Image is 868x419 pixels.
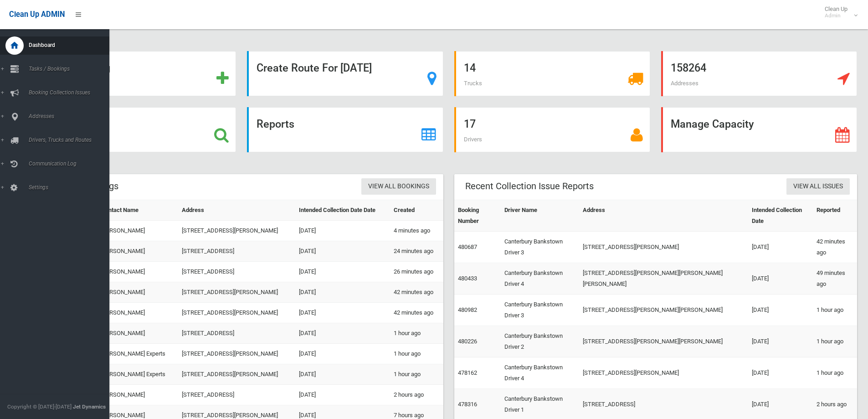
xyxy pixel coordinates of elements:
[390,344,443,364] td: 1 hour ago
[178,364,295,385] td: [STREET_ADDRESS][PERSON_NAME]
[247,51,443,96] a: Create Route For [DATE]
[748,326,812,357] td: [DATE]
[820,5,857,19] span: Clean Up
[7,403,72,410] span: Copyright © [DATE]-[DATE]
[178,241,295,262] td: [STREET_ADDRESS]
[579,200,748,232] th: Address
[98,200,179,221] th: Contact Name
[464,136,482,143] span: Drivers
[501,232,579,263] td: Canterbury Bankstown Driver 3
[98,364,179,385] td: [PERSON_NAME] Experts
[26,42,116,48] span: Dashboard
[579,232,748,263] td: [STREET_ADDRESS][PERSON_NAME]
[295,241,390,262] td: [DATE]
[748,295,812,326] td: [DATE]
[98,282,179,303] td: [PERSON_NAME]
[257,118,294,130] strong: Reports
[295,385,390,405] td: [DATE]
[178,385,295,405] td: [STREET_ADDRESS]
[26,89,116,96] span: Booking Collection Issues
[178,221,295,241] td: [STREET_ADDRESS][PERSON_NAME]
[671,62,706,74] strong: 158264
[501,357,579,389] td: Canterbury Bankstown Driver 4
[501,263,579,295] td: Canterbury Bankstown Driver 4
[98,241,179,262] td: [PERSON_NAME]
[825,12,847,19] small: Admin
[98,344,179,364] td: [PERSON_NAME] Experts
[295,364,390,385] td: [DATE]
[458,369,477,376] a: 478162
[26,113,116,119] span: Addresses
[390,221,443,241] td: 4 minutes ago
[40,51,236,96] a: Add Booking
[40,107,236,152] a: Search
[295,303,390,323] td: [DATE]
[748,357,812,389] td: [DATE]
[295,262,390,282] td: [DATE]
[178,303,295,323] td: [STREET_ADDRESS][PERSON_NAME]
[813,357,857,389] td: 1 hour ago
[454,200,501,232] th: Booking Number
[390,364,443,385] td: 1 hour ago
[98,303,179,323] td: [PERSON_NAME]
[661,107,857,152] a: Manage Capacity
[813,263,857,295] td: 49 minutes ago
[390,241,443,262] td: 24 minutes ago
[26,137,116,143] span: Drivers, Trucks and Routes
[390,262,443,282] td: 26 minutes ago
[464,80,482,87] span: Trucks
[671,118,754,130] strong: Manage Capacity
[98,221,179,241] td: [PERSON_NAME]
[295,323,390,344] td: [DATE]
[464,62,476,74] strong: 14
[178,282,295,303] td: [STREET_ADDRESS][PERSON_NAME]
[454,51,650,96] a: 14 Trucks
[26,184,116,191] span: Settings
[98,262,179,282] td: [PERSON_NAME]
[501,326,579,357] td: Canterbury Bankstown Driver 2
[579,295,748,326] td: [STREET_ADDRESS][PERSON_NAME][PERSON_NAME]
[579,263,748,295] td: [STREET_ADDRESS][PERSON_NAME][PERSON_NAME][PERSON_NAME]
[458,275,477,282] a: 480433
[813,295,857,326] td: 1 hour ago
[813,232,857,263] td: 42 minutes ago
[661,51,857,96] a: 158264 Addresses
[813,200,857,232] th: Reported
[464,118,476,130] strong: 17
[748,200,812,232] th: Intended Collection Date
[247,107,443,152] a: Reports
[26,160,116,167] span: Communication Log
[786,178,850,195] a: View All Issues
[458,306,477,313] a: 480982
[295,282,390,303] td: [DATE]
[390,323,443,344] td: 1 hour ago
[295,221,390,241] td: [DATE]
[501,200,579,232] th: Driver Name
[178,200,295,221] th: Address
[454,177,605,195] header: Recent Collection Issue Reports
[671,80,699,87] span: Addresses
[390,200,443,221] th: Created
[390,303,443,323] td: 42 minutes ago
[748,263,812,295] td: [DATE]
[73,403,106,410] strong: Jet Dynamics
[26,66,116,72] span: Tasks / Bookings
[390,385,443,405] td: 2 hours ago
[295,344,390,364] td: [DATE]
[579,326,748,357] td: [STREET_ADDRESS][PERSON_NAME][PERSON_NAME]
[813,326,857,357] td: 1 hour ago
[295,200,390,221] th: Intended Collection Date Date
[748,232,812,263] td: [DATE]
[361,178,436,195] a: View All Bookings
[178,262,295,282] td: [STREET_ADDRESS]
[458,243,477,250] a: 480687
[458,401,477,408] a: 478316
[579,357,748,389] td: [STREET_ADDRESS][PERSON_NAME]
[178,323,295,344] td: [STREET_ADDRESS]
[9,10,65,19] span: Clean Up ADMIN
[458,338,477,345] a: 480226
[98,385,179,405] td: [PERSON_NAME]
[454,107,650,152] a: 17 Drivers
[178,344,295,364] td: [STREET_ADDRESS][PERSON_NAME]
[98,323,179,344] td: [PERSON_NAME]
